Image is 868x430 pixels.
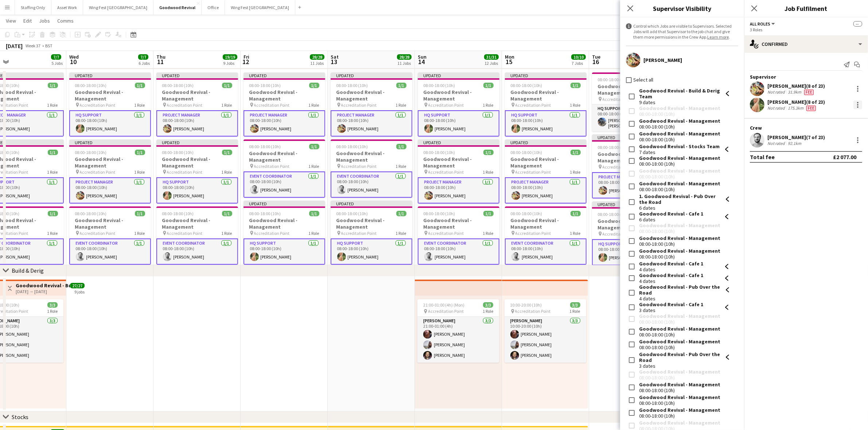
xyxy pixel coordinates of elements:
[510,302,542,308] span: 10:00-20:00 (10h)
[511,211,542,216] span: 08:00-18:00 (10h)
[69,54,79,60] span: Wed
[69,72,151,78] div: Updated
[483,102,494,108] span: 1 Role
[51,0,83,15] button: Asset Work
[639,137,720,142] div: 08:00-18:00 (10h)
[505,317,586,363] app-card-role: [PERSON_NAME]3/310:00-20:00 (10h)[PERSON_NAME][PERSON_NAME][PERSON_NAME]
[244,201,325,265] app-job-card: Updated08:00-18:00 (10h)1/1Goodwood Revival - Management Accreditation Point1 RoleHQ Support1/108...
[428,230,464,236] span: Accreditation Point
[483,230,494,236] span: 1 Role
[598,212,630,217] span: 08:00-18:00 (10h)
[156,54,166,60] span: Thu
[592,134,674,140] div: Updated
[397,60,411,66] div: 11 Jobs
[83,0,153,15] button: Wing Fest [GEOGRAPHIC_DATA]
[592,218,674,231] h3: Goodwood Revival - Management
[633,23,738,40] div: Control which Jobs are visible to Supervisors. Selected Jobs will add that Supervisor to the job ...
[222,150,232,155] span: 1/1
[639,143,720,149] div: Goodwood Revival - Stocks Team
[515,102,551,108] span: Accreditation Point
[418,72,499,137] app-job-card: Updated08:00-18:00 (10h)1/1Goodwood Revival - Management Accreditation Point1 RoleHQ Support1/108...
[570,102,581,108] span: 1 Role
[418,217,499,230] h3: Goodwood Revival - Management
[69,139,151,145] div: Updated
[331,72,412,78] div: Updated
[336,144,368,149] span: 08:00-18:00 (10h)
[505,299,586,363] div: 10:00-20:00 (10h)3/3 Accreditation Point1 Role[PERSON_NAME]3/310:00-20:00 (10h)[PERSON_NAME][PERS...
[167,230,203,236] span: Accreditation Point
[424,211,455,216] span: 08:00-18:00 (10h)
[48,83,58,88] span: 1/1
[423,302,464,308] span: 21:00-01:00 (4h) (Mon)
[418,54,427,60] span: Sun
[570,230,581,236] span: 1 Role
[418,89,499,102] h3: Goodwood Revival - Management
[396,83,406,88] span: 1/1
[6,42,23,50] div: [DATE]
[156,156,238,169] h3: Goodwood Revival - Management
[592,201,674,265] app-job-card: Updated08:00-18:00 (10h)1/1Goodwood Revival - Management Accreditation Point1 RoleHQ Support1/108...
[135,83,145,88] span: 1/1
[592,83,674,96] h3: Goodwood Revival - Management
[505,110,587,137] app-card-role: HQ Support1/108:00-18:00 (10h)[PERSON_NAME]
[331,139,412,198] app-job-card: 08:00-18:00 (10h)1/1Goodwood Revival - Management Accreditation Point1 RoleEvent Coordinator1/108...
[505,54,514,60] span: Mon
[69,110,151,137] app-card-role: HQ Support1/108:00-18:00 (10h)[PERSON_NAME]
[222,169,232,175] span: 1 Role
[786,89,803,95] div: 31.9km
[786,141,803,146] div: 92.1km
[603,96,638,102] span: Accreditation Point
[592,72,674,131] app-job-card: 08:00-18:00 (10h)1/1Goodwood Revival - Management Accreditation Point1 RoleHQ Support1/108:00-18:...
[570,302,580,308] span: 3/3
[483,308,493,314] span: 1 Role
[504,58,514,66] span: 15
[249,144,281,149] span: 08:00-18:00 (10h)
[744,74,868,80] div: Supervisor
[331,54,339,60] span: Sat
[639,149,720,155] div: 7 dates
[396,102,406,108] span: 1 Role
[592,201,674,207] div: Updated
[244,201,325,206] div: Updated
[310,60,324,66] div: 11 Jobs
[80,230,116,236] span: Accreditation Point
[80,169,116,175] span: Accreditation Point
[153,0,202,15] button: Goodwood Revival
[135,211,145,216] span: 1/1
[69,72,151,137] app-job-card: Updated08:00-18:00 (10h)1/1Goodwood Revival - Management Accreditation Point1 RoleHQ Support1/108...
[6,17,16,24] span: View
[418,110,499,137] app-card-role: HQ Support1/108:00-18:00 (10h)[PERSON_NAME]
[744,125,868,131] div: Crew
[418,156,499,169] h3: Goodwood Revival - Management
[484,60,498,66] div: 12 Jobs
[750,21,776,27] button: All roles
[341,163,377,169] span: Accreditation Point
[592,151,674,164] h3: Goodwood Revival - Management
[244,139,325,198] div: 08:00-18:00 (10h)1/1Goodwood Revival - Management Accreditation Point1 RoleEvent Coordinator1/108...
[254,230,290,236] span: Accreditation Point
[309,211,319,216] span: 1/1
[483,83,494,88] span: 1/1
[341,102,377,108] span: Accreditation Point
[162,83,194,88] span: 08:00-18:00 (10h)
[309,83,319,88] span: 1/1
[331,171,412,198] app-card-role: Event Coordinator1/108:00-18:00 (10h)[PERSON_NAME]
[750,21,770,27] span: All roles
[598,77,630,82] span: 08:00-18:00 (10h)
[571,211,581,216] span: 1/1
[592,172,674,198] app-card-role: Project Manager1/108:00-18:00 (10h)[PERSON_NAME]
[418,238,499,265] app-card-role: Event Coordinator1/108:00-18:00 (10h)[PERSON_NAME]
[162,211,194,216] span: 08:00-18:00 (10h)
[331,201,412,206] div: Updated
[767,141,786,146] div: Not rated
[483,169,494,175] span: 1 Role
[156,72,238,137] app-job-card: Updated08:00-18:00 (10h)1/1Goodwood Revival - Management Accreditation Point1 RoleProject Manager...
[505,139,587,145] div: Updated
[417,58,427,66] span: 14
[69,206,151,265] app-job-card: 08:00-18:00 (10h)1/1Goodwood Revival - Management Accreditation Point1 RoleEvent Coordinator1/108...
[505,139,587,204] app-job-card: Updated08:00-18:00 (10h)1/1Goodwood Revival - Management Accreditation Point1 RoleProject Manager...
[331,72,412,137] div: Updated08:00-18:00 (10h)1/1Goodwood Revival - Management Accreditation Point1 RoleProject Manager...
[417,317,499,363] app-card-role: [PERSON_NAME]3/321:00-01:00 (4h)[PERSON_NAME][PERSON_NAME][PERSON_NAME]
[484,54,499,60] span: 31/31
